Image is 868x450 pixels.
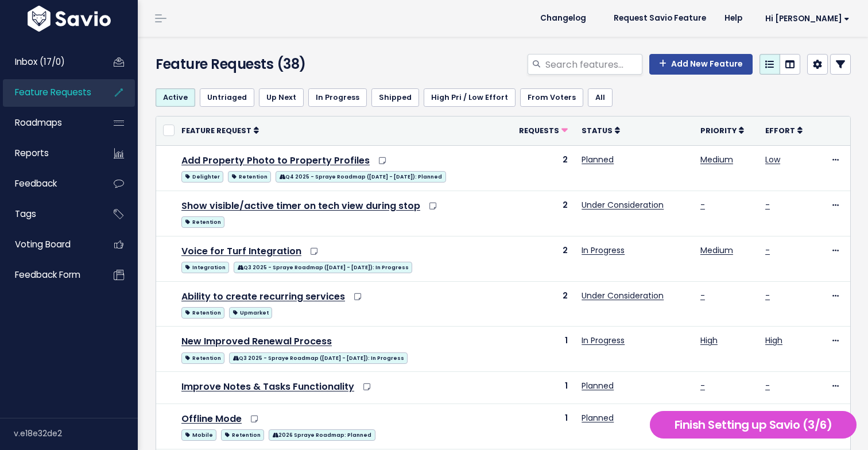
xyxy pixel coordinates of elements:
[181,412,242,425] a: Offline Mode
[229,352,408,364] span: Q3 2025 - Spraye Roadmap ([DATE] - [DATE]): In Progress
[181,335,332,348] a: New Improved Renewal Process
[15,238,71,250] span: Voting Board
[544,54,642,75] input: Search features...
[371,88,419,107] a: Shipped
[700,245,733,256] a: Medium
[700,380,705,391] a: -
[221,427,264,441] a: Retention
[424,88,516,107] a: High Pri / Low Effort
[765,245,770,256] a: -
[156,88,851,107] ul: Filter feature requests
[181,245,301,258] a: Voice for Turf Integration
[700,290,705,301] a: -
[3,231,95,258] a: Voting Board
[540,14,586,22] span: Changelog
[582,126,613,135] span: Status
[181,154,370,167] a: Add Property Photo to Property Profiles
[519,125,568,136] a: Requests
[15,208,36,220] span: Tags
[15,177,57,189] span: Feedback
[181,290,345,303] a: Ability to create recurring services
[156,54,376,75] h4: Feature Requests (38)
[229,305,272,319] a: Upmarket
[181,216,224,228] span: Retention
[15,117,62,129] span: Roadmaps
[519,126,559,135] span: Requests
[507,404,575,449] td: 1
[15,56,65,68] span: Inbox (17/0)
[181,126,251,135] span: Feature Request
[507,281,575,327] td: 2
[765,335,782,346] a: High
[3,79,95,106] a: Feature Requests
[234,259,412,274] a: Q3 2025 - Spraye Roadmap ([DATE] - [DATE]): In Progress
[228,171,271,183] span: Retention
[507,145,575,191] td: 2
[181,429,216,441] span: Mobile
[700,335,718,346] a: High
[308,88,367,107] a: In Progress
[181,259,229,274] a: Integration
[507,191,575,236] td: 2
[582,290,664,301] a: Under Consideration
[582,125,620,136] a: Status
[229,307,272,319] span: Upmarket
[765,199,770,211] a: -
[181,305,224,319] a: Retention
[3,110,95,136] a: Roadmaps
[228,169,271,183] a: Retention
[3,49,95,75] a: Inbox (17/0)
[181,307,224,319] span: Retention
[181,125,259,136] a: Feature Request
[582,245,625,256] a: In Progress
[507,327,575,372] td: 1
[582,335,625,346] a: In Progress
[181,352,224,364] span: Retention
[25,6,114,32] img: logo-white.9d6f32f41409.svg
[3,140,95,166] a: Reports
[715,10,751,27] a: Help
[765,126,795,135] span: Effort
[765,380,770,391] a: -
[700,154,733,165] a: Medium
[181,350,224,364] a: Retention
[181,427,216,441] a: Mobile
[181,214,224,228] a: Retention
[229,350,408,364] a: Q3 2025 - Spraye Roadmap ([DATE] - [DATE]): In Progress
[751,10,859,28] a: Hi [PERSON_NAME]
[520,88,583,107] a: From Voters
[3,262,95,288] a: Feedback form
[181,199,420,212] a: Show visible/active timer on tech view during stop
[765,125,803,136] a: Effort
[507,236,575,281] td: 2
[700,125,744,136] a: Priority
[582,199,664,211] a: Under Consideration
[221,429,264,441] span: Retention
[259,88,304,107] a: Up Next
[655,416,851,433] h5: Finish Setting up Savio (3/6)
[649,54,753,75] a: Add New Feature
[765,154,780,165] a: Low
[700,199,705,211] a: -
[181,380,354,393] a: Improve Notes & Tasks Functionality
[15,147,49,159] span: Reports
[765,290,770,301] a: -
[200,88,254,107] a: Untriaged
[3,170,95,197] a: Feedback
[588,88,613,107] a: All
[700,126,737,135] span: Priority
[276,169,445,183] a: Q4 2025 - Spraye Roadmap ([DATE] - [DATE]): Planned
[15,86,91,98] span: Feature Requests
[181,262,229,273] span: Integration
[276,171,445,183] span: Q4 2025 - Spraye Roadmap ([DATE] - [DATE]): Planned
[582,154,614,165] a: Planned
[582,412,614,424] a: Planned
[15,269,80,281] span: Feedback form
[507,372,575,404] td: 1
[765,14,850,23] span: Hi [PERSON_NAME]
[181,169,223,183] a: Delighter
[14,418,138,448] div: v.e18e32de2
[269,429,375,441] span: 2026 Spraye Roadmap: Planned
[156,88,195,107] a: Active
[234,262,412,273] span: Q3 2025 - Spraye Roadmap ([DATE] - [DATE]): In Progress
